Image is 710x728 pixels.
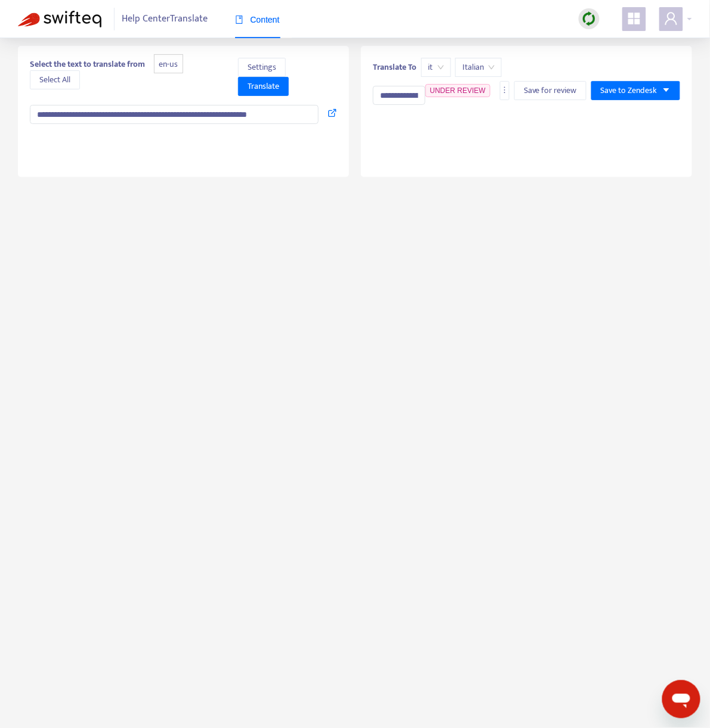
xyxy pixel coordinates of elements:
[154,54,183,74] span: en-us
[18,11,101,27] img: Swifteq
[514,81,586,100] button: Save for review
[664,11,678,26] span: user
[238,58,286,77] button: Settings
[662,86,671,94] span: caret-down
[235,16,243,24] span: book
[524,84,577,97] span: Save for review
[39,73,70,86] span: Select All
[501,86,509,94] span: more
[430,86,486,95] span: UNDER REVIEW
[30,57,145,71] b: Select the text to translate from
[248,61,276,74] span: Settings
[500,81,510,100] button: more
[235,15,280,24] span: Content
[373,60,416,74] b: Translate To
[627,11,641,26] span: appstore
[248,80,279,93] span: Translate
[238,77,289,96] button: Translate
[582,11,597,26] img: sync.dc5367851b00ba804db3.png
[30,70,80,89] button: Select All
[601,84,657,97] span: Save to Zendesk
[462,58,495,76] span: Italian
[591,81,680,100] button: Save to Zendeskcaret-down
[662,680,700,718] iframe: Button to launch messaging window
[122,8,208,30] span: Help Center Translate
[428,58,444,76] span: it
